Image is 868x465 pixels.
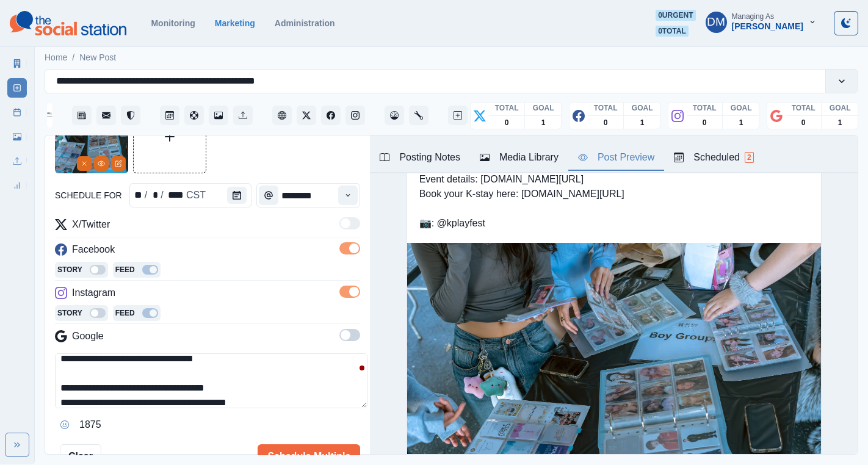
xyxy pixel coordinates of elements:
label: schedule for [55,189,122,202]
div: Post Preview [578,150,654,165]
p: 0 [703,117,707,128]
a: Uploads [7,151,27,171]
a: Monitoring [151,18,195,28]
a: Post Schedule [7,103,27,122]
p: 1 [838,117,842,128]
button: Client Website [272,106,292,125]
p: TOTAL [594,103,618,114]
div: schedule for [132,188,143,199]
button: Toggle Mode [834,11,858,35]
button: Post Schedule [160,106,179,125]
nav: breadcrumb [45,51,116,64]
button: Uploads [233,106,253,125]
p: Feed [115,308,135,319]
button: Twitter [297,106,316,125]
button: Content Pool [184,106,204,125]
div: schedule for [129,183,251,207]
div: [PERSON_NAME] [732,21,803,32]
span: 0 urgent [656,10,695,21]
button: Instagram [345,106,365,125]
div: / [159,188,164,203]
a: Marketing Summary [7,54,27,73]
button: Create New Post [448,106,468,125]
p: GOAL [533,103,554,114]
button: Upload Media [134,101,206,173]
span: / [72,51,74,64]
input: Select Time [256,183,360,207]
p: GOAL [830,103,851,114]
a: Administration [275,18,335,28]
span: 0 total [656,26,689,37]
div: / [143,188,148,203]
p: 0 [801,117,806,128]
p: TOTAL [693,103,717,114]
p: 0 [604,117,608,128]
button: Remove [77,156,92,171]
p: 1875 [79,417,101,432]
div: schedule for [148,188,159,199]
div: Managing As [732,12,774,21]
button: Stream [72,106,92,125]
button: Facebook [321,106,341,125]
a: Home [45,51,67,64]
button: View Media [94,156,109,171]
p: X/Twitter [72,217,110,232]
button: Time [259,186,278,205]
p: 0 [505,117,509,128]
button: Edit Media [111,156,126,171]
button: Reviews [121,106,140,125]
button: Opens Emoji Picker [55,415,74,434]
p: Story [57,264,82,275]
button: Media Library [209,106,228,125]
p: GOAL [731,103,752,114]
a: New Post [79,51,116,64]
p: Feed [115,264,135,275]
p: Google [72,329,104,344]
button: schedule for [227,187,247,204]
button: Expand [5,433,29,457]
p: 1 [640,117,645,128]
p: 1 [739,117,743,128]
div: schedule for [185,188,207,203]
div: Darwin Manalo [707,7,725,37]
div: Date [132,188,207,203]
div: Posting Notes [380,150,460,165]
p: TOTAL [495,103,519,114]
div: Scheduled [674,150,753,165]
button: Messages [96,106,116,125]
button: Dashboard [385,106,404,125]
button: Administration [409,106,429,125]
a: Media Library [7,127,27,146]
p: Instagram [72,286,115,300]
button: Time [338,186,358,205]
img: lmnbtpkugcklw5rvlzfi [55,100,128,173]
p: Facebook [72,242,115,257]
span: 2 [745,152,754,163]
a: Marketing [215,18,255,28]
p: TOTAL [792,103,816,114]
p: Story [57,308,82,319]
div: Time [256,183,360,207]
p: GOAL [632,103,653,114]
img: logoTextSVG.62801f218bc96a9b266caa72a09eb111.svg [10,11,126,35]
img: 311202018968013 [47,103,52,128]
button: Managing As[PERSON_NAME] [696,10,826,34]
a: New Post [7,78,27,98]
div: schedule for [165,188,185,199]
div: Media Library [480,150,559,165]
a: Review Summary [7,176,27,195]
